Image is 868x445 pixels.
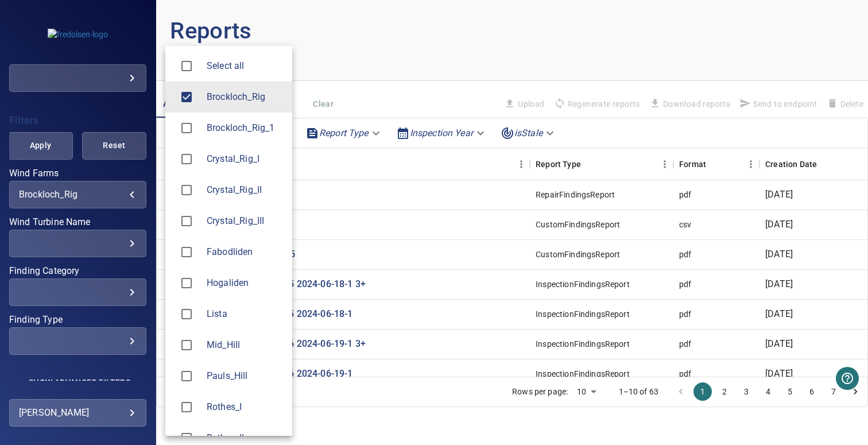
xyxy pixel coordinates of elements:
[175,395,199,419] span: Rothes_I
[207,245,283,259] div: Wind Farms Fabodliden
[175,116,199,140] span: Brockloch_Rig_1
[207,338,283,352] div: Wind Farms Mid_Hill
[207,307,283,321] div: Wind Farms Lista
[207,90,283,104] span: Brockloch_Rig
[207,183,283,197] div: Wind Farms Crystal_Rig_II
[175,302,199,326] span: Lista
[207,431,283,445] span: Rothes_II
[175,178,199,202] span: Crystal_Rig_II
[207,276,283,290] div: Wind Farms Hogaliden
[175,364,199,388] span: Pauls_Hill
[175,147,199,171] span: Crystal_Rig_I
[207,338,283,352] span: Mid_Hill
[175,240,199,264] span: Fabodliden
[175,333,199,357] span: Mid_Hill
[207,276,283,290] span: Hogaliden
[207,121,283,135] span: Brockloch_Rig_1
[207,152,283,166] div: Wind Farms Crystal_Rig_I
[207,121,283,135] div: Wind Farms Brockloch_Rig_1
[175,85,199,109] span: Brockloch_Rig
[175,271,199,295] span: Hogaliden
[207,183,283,197] span: Crystal_Rig_II
[207,59,283,73] span: Select all
[207,152,283,166] span: Crystal_Rig_I
[207,369,283,383] div: Wind Farms Pauls_Hill
[207,307,283,321] span: Lista
[175,209,199,233] span: Crystal_Rig_III
[207,90,283,104] div: Wind Farms Brockloch_Rig
[207,214,283,228] div: Wind Farms Crystal_Rig_III
[207,214,283,228] span: Crystal_Rig_III
[207,431,283,445] div: Wind Farms Rothes_II
[207,369,283,383] span: Pauls_Hill
[207,400,283,414] span: Rothes_I
[207,245,283,259] span: Fabodliden
[207,400,283,414] div: Wind Farms Rothes_I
